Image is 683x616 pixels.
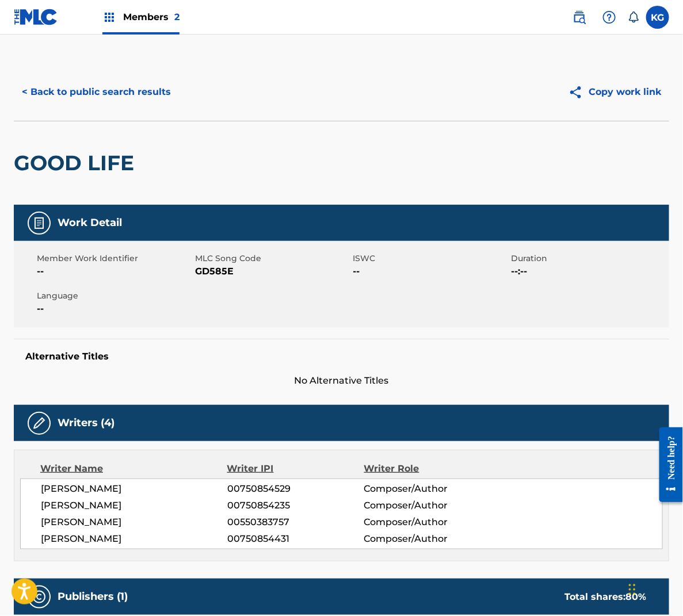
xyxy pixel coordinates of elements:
img: search [573,10,586,24]
span: 00750854529 [227,482,364,496]
span: MLC Song Code [195,252,350,265]
h5: Alternative Titles [25,351,658,362]
span: 00550383757 [227,515,364,529]
img: Work Detail [32,216,46,230]
div: Writer Name [40,462,227,476]
div: User Menu [646,6,669,29]
span: --:-- [511,265,666,278]
span: [PERSON_NAME] [41,499,227,512]
button: < Back to public search results [14,78,179,106]
span: Composer/Author [364,515,489,529]
div: Writer IPI [227,462,364,476]
span: ISWC [353,252,509,265]
span: 2 [174,12,180,22]
img: MLC Logo [14,9,58,25]
button: Copy work link [560,78,669,106]
iframe: Chat Widget [625,561,683,616]
h2: GOOD LIFE [14,150,140,176]
div: Drag [629,572,636,607]
a: Public Search [568,6,591,29]
img: Copy work link [568,85,589,100]
span: [PERSON_NAME] [41,515,227,529]
div: Help [598,6,621,29]
div: Total shares: [564,590,646,604]
span: Duration [511,252,666,265]
iframe: Resource Center [651,418,683,511]
span: GD585E [195,265,350,278]
span: Composer/Author [364,482,489,496]
span: -- [37,265,192,278]
span: [PERSON_NAME] [41,532,227,546]
span: -- [37,302,192,316]
div: Notifications [628,12,639,23]
h5: Writers (4) [58,416,115,430]
span: -- [353,265,509,278]
img: Publishers [32,590,46,604]
span: No Alternative Titles [14,374,669,388]
span: Language [37,290,192,302]
h5: Publishers (1) [58,590,128,603]
img: Top Rightsholders [102,10,116,24]
span: [PERSON_NAME] [41,482,227,496]
span: Member Work Identifier [37,252,192,265]
h5: Work Detail [58,216,122,229]
span: 00750854235 [227,499,364,512]
span: Composer/Author [364,532,489,546]
span: Members [123,10,180,24]
span: 00750854431 [227,532,364,546]
img: help [602,10,616,24]
span: Composer/Author [364,499,489,512]
div: Writer Role [364,462,489,476]
img: Writers [32,416,46,430]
